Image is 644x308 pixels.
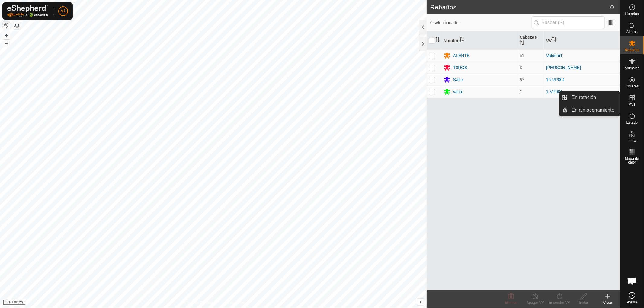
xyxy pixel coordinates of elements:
[417,299,424,305] button: i
[572,107,614,113] font: En almacenamiento
[546,77,565,82] a: 16-VP001
[520,35,537,40] font: Cabezas
[532,16,605,29] input: Buscar (S)
[453,77,463,82] font: Saler
[60,8,66,13] font: A1
[546,65,581,70] a: [PERSON_NAME]
[520,53,524,58] font: 51
[629,102,635,106] font: VVs
[626,30,638,34] font: Alertas
[627,300,637,304] font: Ayuda
[625,84,639,88] font: Collares
[430,20,460,25] font: 0 seleccionados
[520,41,524,46] p-sorticon: Activar para ordenar
[625,48,639,52] font: Rebaños
[224,301,245,305] font: Contáctanos
[7,5,48,17] img: Logotipo de Gallagher
[182,300,217,306] a: Política de Privacidad
[520,89,522,94] font: 1
[453,53,469,58] font: ALENTE
[579,300,588,305] font: Editar
[444,38,460,43] font: Nombre
[5,40,8,46] font: –
[625,157,639,164] font: Mapa de calor
[3,22,10,29] button: Restablecer mapa
[628,138,636,143] font: Infra
[572,95,596,100] font: En rotación
[546,38,552,43] font: VV
[568,91,620,103] a: En rotación
[435,38,440,43] p-sorticon: Activar para ordenar
[520,65,522,70] font: 3
[623,272,641,290] a: Chat abierto
[224,300,245,306] a: Contáctanos
[568,104,620,116] a: En almacenamiento
[603,300,612,305] font: Crear
[5,32,8,38] font: +
[460,38,464,43] p-sorticon: Activar para ordenar
[560,104,620,116] li: En almacenamiento
[626,120,638,125] font: Estado
[520,77,524,82] font: 67
[430,4,457,11] font: Rebaños
[527,300,544,305] font: Apagar VV
[3,32,10,39] button: +
[3,40,10,47] button: –
[552,38,557,43] p-sorticon: Activar para ordenar
[625,12,639,16] font: Horarios
[610,4,614,11] font: 0
[420,299,421,304] font: i
[453,89,462,94] font: vaca
[625,66,639,70] font: Animales
[453,65,467,70] font: T0ROS
[13,22,21,29] button: Capas del Mapa
[549,300,570,305] font: Encender VV
[546,53,562,58] a: Valdem1
[505,300,517,305] font: Eliminar
[182,301,217,305] font: Política de Privacidad
[560,91,620,103] li: En rotación
[620,290,644,306] a: Ayuda
[546,89,562,94] a: 1-VP001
